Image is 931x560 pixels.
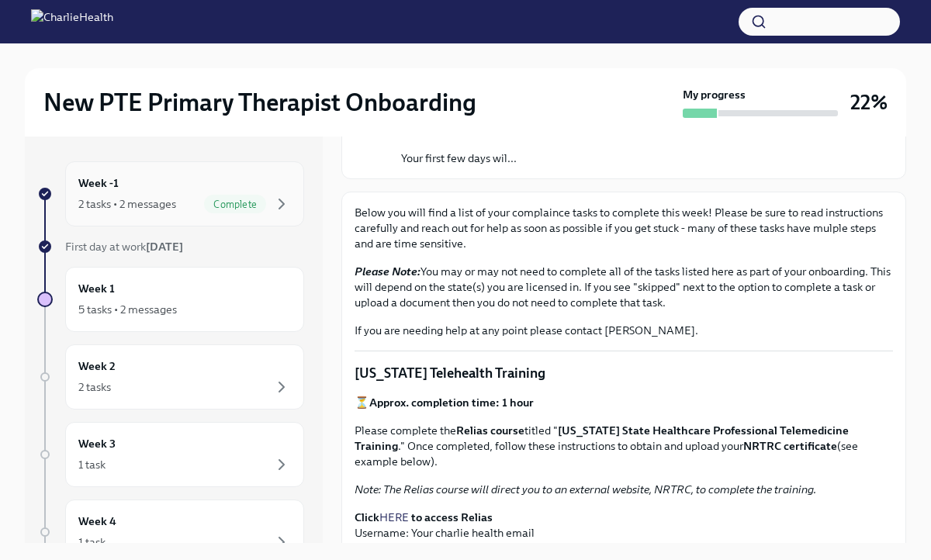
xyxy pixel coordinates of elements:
strong: Approx. completion time: 1 hour [369,396,534,410]
div: 5 tasks • 2 messages [78,302,177,317]
p: Your first few days wil... [401,150,725,166]
p: Username: Your charlie health email Password: [SECURITY_DATA] [355,510,893,556]
p: If you are needing help at any point please contact [PERSON_NAME]. [355,323,893,338]
div: 1 task [78,457,106,472]
h6: Week -1 [78,175,119,192]
strong: [DATE] [146,240,183,254]
a: HERE [379,510,409,524]
em: Note: The Relias course will direct you to an external website, NRTRC, to complete the training. [355,482,816,496]
p: ⏳ [355,395,893,410]
div: 2 tasks • 2 messages [78,196,176,212]
a: Week -12 tasks • 2 messagesComplete [37,161,304,226]
a: Week 31 task [37,422,304,487]
span: First day at work [65,240,183,254]
span: Complete [204,199,266,210]
a: Week 22 tasks [37,344,304,410]
h2: New PTE Primary Therapist Onboarding [43,87,476,118]
div: 2 tasks [78,379,111,395]
h6: Week 1 [78,280,115,297]
img: CharlieHealth [31,9,113,34]
p: Below you will find a list of your complaince tasks to complete this week! Please be sure to read... [355,205,893,251]
strong: to access Relias [411,510,493,524]
strong: Click [355,510,379,524]
strong: My progress [683,87,746,102]
div: 1 task [78,534,106,550]
strong: NRTRC certificate [743,439,837,453]
a: Week 15 tasks • 2 messages [37,267,304,332]
h6: Week 2 [78,358,116,375]
h6: Week 4 [78,513,116,530]
strong: Please Note: [355,264,421,278]
strong: Relias course [456,423,524,437]
h6: Week 3 [78,435,116,452]
p: You may or may not need to complete all of the tasks listed here as part of your onboarding. This... [355,264,893,310]
strong: [US_STATE] State Healthcare Professional Telemedicine Training [355,423,849,453]
a: First day at work[DATE] [37,239,304,254]
p: [US_STATE] Telehealth Training [355,364,893,382]
h3: 22% [850,88,888,116]
p: Please complete the titled " ." Once completed, follow these instructions to obtain and upload yo... [355,423,893,469]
